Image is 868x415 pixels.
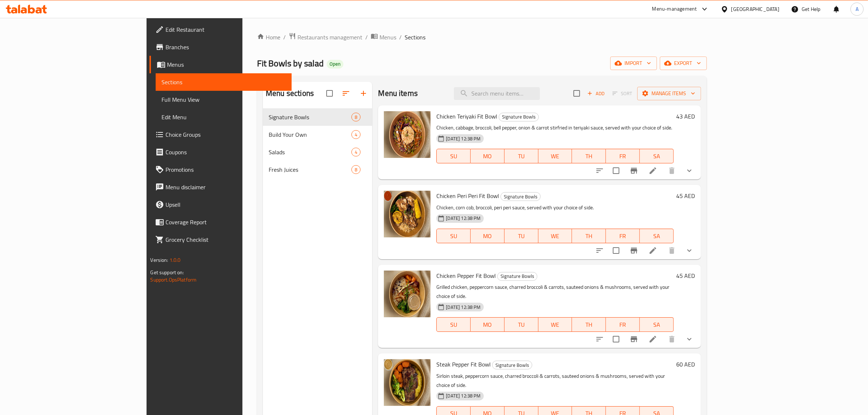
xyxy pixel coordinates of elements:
span: FR [609,151,637,162]
svg: Show Choices [685,335,694,344]
span: Version: [150,255,168,265]
span: Select to update [608,163,624,178]
button: TU [505,229,538,243]
button: TH [572,149,606,163]
h6: 60 AED [677,359,695,369]
button: TU [505,149,538,163]
p: Chicken, cabbage, broccoli, bell pepper, onion & carrot stirfried in teriyaki sauce, served with ... [436,123,673,132]
svg: Show Choices [685,246,694,255]
span: Steak Pepper Fit Bowl [436,359,491,370]
div: items [351,130,361,139]
span: MO [474,231,502,241]
span: Upsell [166,200,286,209]
p: Chicken, corn cob, broccoli, peri peri sauce, served with your choice of side. [436,203,673,212]
p: Grilled chicken, peppercorn sauce, charred broccoli & carrots, sauteed onions & mushrooms, served... [436,283,673,301]
button: Branch-specific-item [625,242,643,259]
span: 4 [352,131,360,138]
span: [DATE] 12:38 PM [443,392,483,399]
span: TU [507,151,536,162]
img: Chicken Peri Peri Fit Bowl [384,191,431,237]
button: FR [606,317,640,332]
button: SU [436,149,471,163]
a: Sections [156,73,292,91]
span: SU [440,231,468,241]
div: Signature Bowls [269,113,351,121]
span: TH [575,231,603,241]
span: TU [507,231,536,241]
span: import [616,59,651,68]
div: items [351,113,361,121]
span: Sections [161,78,286,86]
div: Open [327,60,343,69]
span: Promotions [166,165,286,174]
button: MO [471,317,505,332]
span: Sections [405,33,425,42]
button: export [660,57,707,70]
span: Edit Menu [161,113,286,121]
a: Edit menu item [649,246,657,255]
div: items [351,148,361,156]
nav: breadcrumb [257,32,707,42]
span: 4 [352,149,360,156]
span: Fresh Juices [269,165,351,174]
span: Select to update [608,243,624,258]
button: MO [471,229,505,243]
span: Signature Bowls [499,113,538,121]
a: Promotions [149,161,292,178]
button: sort-choices [591,162,608,179]
span: WE [541,151,569,162]
div: Signature Bowls [497,272,537,281]
img: Chicken Teriyaki Fit Bowl [384,111,431,158]
span: Salads [269,148,351,156]
span: 8 [352,166,360,173]
span: Manage items [643,89,695,98]
span: Chicken Peri Peri Fit Bowl [436,190,499,201]
span: [DATE] 12:38 PM [443,304,483,311]
span: WE [541,319,569,330]
button: show more [681,242,698,259]
a: Menu disclaimer [149,178,292,196]
button: sort-choices [591,242,608,259]
button: WE [538,149,572,163]
span: Select section [569,86,584,101]
span: Branches [166,43,286,51]
span: Select to update [608,331,624,347]
h6: 45 AED [677,271,695,281]
a: Upsell [149,196,292,213]
div: Signature Bowls8 [263,108,372,126]
button: SU [436,317,471,332]
div: Fresh Juices8 [263,161,372,178]
span: TU [507,319,536,330]
svg: Show Choices [685,166,694,175]
span: Coverage Report [166,218,286,226]
button: SA [640,149,674,163]
span: Select section first [608,88,637,99]
span: FR [609,319,637,330]
h6: 43 AED [677,111,695,121]
a: Coupons [149,143,292,161]
a: Restaurants management [289,32,362,42]
span: Signature Bowls [493,361,532,369]
span: 8 [352,114,360,121]
div: Signature Bowls [492,361,532,369]
span: SU [440,151,468,162]
span: Signature Bowls [501,193,540,201]
span: [DATE] 12:38 PM [443,215,483,222]
div: Signature Bowls [499,113,539,121]
span: Coupons [166,148,286,156]
button: FR [606,149,640,163]
span: Sort sections [337,85,355,102]
li: / [399,33,402,42]
nav: Menu sections [263,105,372,181]
span: Build Your Own [269,130,351,139]
button: show more [681,162,698,179]
button: MO [471,149,505,163]
button: WE [538,229,572,243]
span: export [666,59,701,68]
a: Coverage Report [149,213,292,231]
input: search [454,87,540,100]
a: Grocery Checklist [149,231,292,248]
h6: 45 AED [677,191,695,201]
span: SA [643,151,671,162]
